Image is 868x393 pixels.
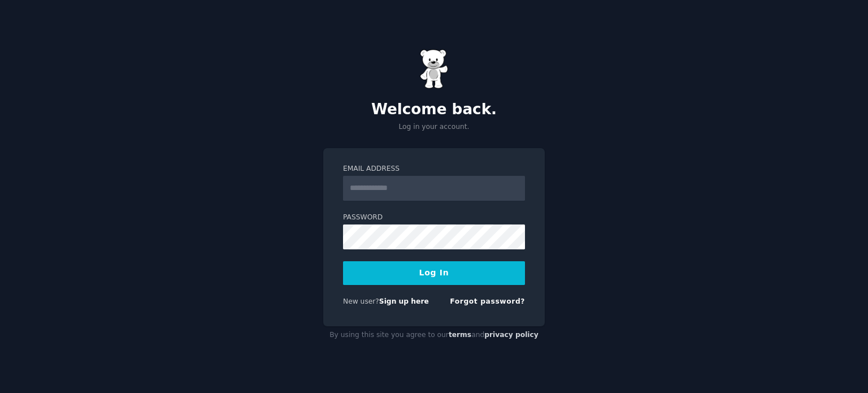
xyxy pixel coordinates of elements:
[450,297,525,305] a: Forgot password?
[420,49,448,89] img: Gummy Bear
[484,331,539,339] a: privacy policy
[449,331,471,339] a: terms
[323,326,545,344] div: By using this site you agree to our and
[323,122,545,132] p: Log in your account.
[343,261,525,285] button: Log In
[343,213,525,223] label: Password
[323,101,545,119] h2: Welcome back.
[343,297,379,305] span: New user?
[379,297,429,305] a: Sign up here
[343,164,525,174] label: Email Address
